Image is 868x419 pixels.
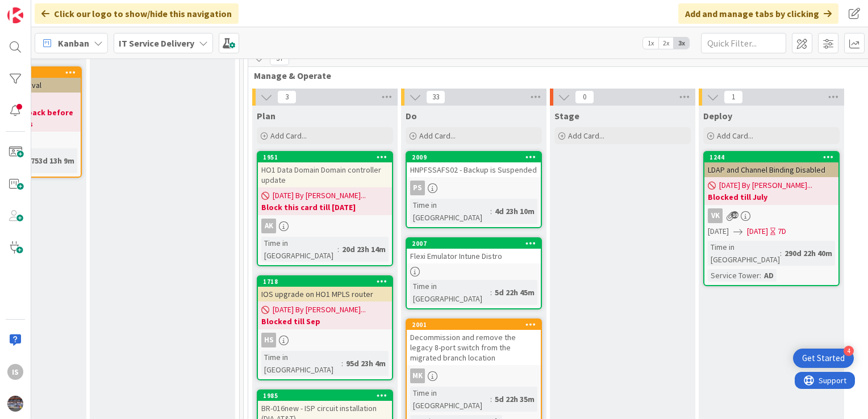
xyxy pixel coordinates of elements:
[802,353,845,364] div: Get Started
[273,190,366,202] span: [DATE] By [PERSON_NAME]...
[258,219,392,233] div: Ak
[7,396,23,412] img: avatar
[643,37,658,49] span: 1x
[761,269,777,282] div: AD
[759,269,761,282] span: :
[747,225,768,237] span: [DATE]
[257,110,276,121] span: Plan
[708,269,759,282] div: Service Tower
[261,202,389,213] b: Block this card till [DATE]
[708,225,729,237] span: [DATE]
[258,287,392,301] div: IOS upgrade on HO1 MPLS router
[407,238,541,263] div: 2007Flexi Emulator Intune Distro
[678,3,838,24] div: Add and manage tabs by clicking
[568,131,604,141] span: Add Card...
[658,37,674,49] span: 2x
[407,162,541,177] div: HNPFSSAFS02 - Backup is Suspended
[719,179,812,191] span: [DATE] By [PERSON_NAME]...
[704,152,838,177] div: 1244LDAP and Channel Binding Disabled
[419,131,456,141] span: Add Card...
[674,37,689,49] span: 3x
[793,349,854,368] div: Open Get Started checklist, remaining modules: 4
[406,237,542,309] a: 2007Flexi Emulator Intune DistroTime in [GEOGRAPHIC_DATA]:5d 22h 45m
[407,238,541,249] div: 2007
[410,199,490,224] div: Time in [GEOGRAPHIC_DATA]
[710,153,838,161] div: 1244
[554,110,579,121] span: Stage
[412,153,541,161] div: 2009
[407,320,541,330] div: 2001
[7,7,23,23] img: Visit kanbanzone.com
[58,36,89,50] span: Kanban
[258,276,392,301] div: 1718IOS upgrade on HO1 MPLS router
[119,37,194,49] b: IT Service Delivery
[704,208,838,223] div: VK
[708,241,780,266] div: Time in [GEOGRAPHIC_DATA]
[35,3,239,24] div: Click our logo to show/hide this navigation
[261,316,389,327] b: Blocked till Sep
[270,131,307,141] span: Add Card...
[407,152,541,177] div: 2009HNPFSSAFS02 - Backup is Suspended
[28,154,77,167] div: 753d 13h 9m
[337,243,339,255] span: :
[263,153,392,161] div: 1951
[258,333,392,347] div: HS
[410,280,490,305] div: Time in [GEOGRAPHIC_DATA]
[24,2,52,15] span: Support
[407,249,541,263] div: Flexi Emulator Intune Distro
[704,152,838,162] div: 1244
[257,275,393,380] a: 1718IOS upgrade on HO1 MPLS router[DATE] By [PERSON_NAME]...Blocked till SepHSTime in [GEOGRAPHIC...
[410,368,425,383] div: MK
[263,392,392,400] div: 1985
[490,286,492,299] span: :
[258,276,392,287] div: 1718
[406,110,417,121] span: Do
[263,278,392,286] div: 1718
[257,151,393,266] a: 1951HO1 Data Domain Domain controller update[DATE] By [PERSON_NAME]...Block this card till [DATE]...
[490,205,492,217] span: :
[261,219,276,233] div: Ak
[407,368,541,383] div: MK
[492,393,537,405] div: 5d 22h 35m
[704,162,838,177] div: LDAP and Channel Binding Disabled
[844,346,854,356] div: 4
[703,151,840,286] a: 1244LDAP and Channel Binding Disabled[DATE] By [PERSON_NAME]...Blocked till JulyVK[DATE][DATE]7DT...
[339,243,389,255] div: 20d 23h 14m
[407,152,541,162] div: 2009
[778,225,786,237] div: 7D
[341,357,343,370] span: :
[277,90,297,104] span: 3
[412,321,541,329] div: 2001
[258,162,392,187] div: HO1 Data Domain Domain controller update
[273,304,366,316] span: [DATE] By [PERSON_NAME]...
[724,90,743,104] span: 1
[410,181,425,195] div: PS
[731,211,738,219] span: 10
[407,320,541,365] div: 2001Decommission and remove the legacy 8-port switch from the migrated branch location
[782,247,835,259] div: 290d 22h 40m
[426,90,445,104] span: 33
[407,330,541,365] div: Decommission and remove the legacy 8-port switch from the migrated branch location
[492,205,537,217] div: 4d 23h 10m
[406,151,542,228] a: 2009HNPFSSAFS02 - Backup is SuspendedPSTime in [GEOGRAPHIC_DATA]:4d 23h 10m
[780,247,782,259] span: :
[261,333,276,347] div: HS
[708,191,835,203] b: Blocked till July
[258,152,392,187] div: 1951HO1 Data Domain Domain controller update
[701,33,786,53] input: Quick Filter...
[717,131,753,141] span: Add Card...
[492,286,537,299] div: 5d 22h 45m
[261,351,341,376] div: Time in [GEOGRAPHIC_DATA]
[412,240,541,248] div: 2007
[261,237,337,262] div: Time in [GEOGRAPHIC_DATA]
[258,391,392,401] div: 1985
[575,90,594,104] span: 0
[410,387,490,412] div: Time in [GEOGRAPHIC_DATA]
[703,110,732,121] span: Deploy
[258,152,392,162] div: 1951
[7,364,23,380] div: Is
[407,181,541,195] div: PS
[708,208,723,223] div: VK
[343,357,389,370] div: 95d 23h 4m
[490,393,492,405] span: :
